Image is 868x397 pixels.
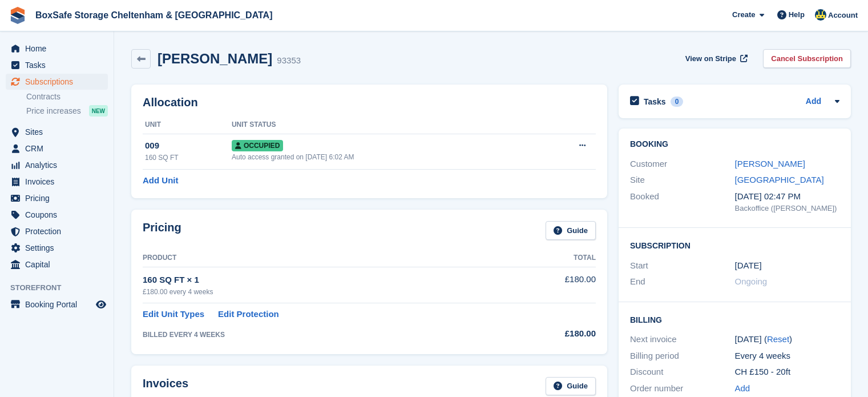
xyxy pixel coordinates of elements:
[644,97,666,107] h2: Tasks
[685,53,736,65] span: View on Stripe
[630,333,735,346] div: Next invoice
[546,377,596,396] a: Guide
[6,240,108,256] a: menu
[630,314,839,325] h2: Billing
[732,9,755,21] span: Create
[26,106,81,117] span: Price increases
[232,140,283,151] span: Occupied
[763,49,851,68] a: Cancel Subscription
[31,6,277,25] a: BoxSafe Storage Cheltenham & [GEOGRAPHIC_DATA]
[6,41,108,57] a: menu
[25,240,94,256] span: Settings
[735,159,805,169] a: [PERSON_NAME]
[630,382,735,395] div: Order number
[735,382,750,395] a: Add
[145,139,232,153] div: 009
[671,97,684,107] div: 0
[6,256,108,272] a: menu
[630,259,735,272] div: Start
[232,116,536,134] th: Unit Status
[630,140,839,149] h2: Booking
[735,190,840,203] div: [DATE] 02:47 PM
[89,105,108,117] div: NEW
[6,223,108,239] a: menu
[512,327,596,340] div: £180.00
[815,9,826,21] img: Kim Virabi
[630,275,735,288] div: End
[735,203,840,214] div: Backoffice ([PERSON_NAME])
[25,124,94,140] span: Sites
[25,223,94,239] span: Protection
[828,10,858,21] span: Account
[6,57,108,73] a: menu
[6,207,108,223] a: menu
[143,377,188,396] h2: Invoices
[735,276,768,286] span: Ongoing
[26,91,108,102] a: Contracts
[789,9,805,21] span: Help
[25,207,94,223] span: Coupons
[630,158,735,171] div: Customer
[25,157,94,173] span: Analytics
[25,74,94,90] span: Subscriptions
[143,287,512,297] div: £180.00 every 4 weeks
[143,330,512,340] div: BILLED EVERY 4 WEEKS
[735,259,762,272] time: 2025-07-18 23:00:00 UTC
[277,54,301,67] div: 93353
[6,174,108,190] a: menu
[26,105,108,117] a: Price increases NEW
[735,333,840,346] div: [DATE] ( )
[143,274,512,287] div: 160 SQ FT × 1
[25,174,94,190] span: Invoices
[25,296,94,312] span: Booking Portal
[143,308,204,321] a: Edit Unit Types
[158,51,272,66] h2: [PERSON_NAME]
[681,49,750,68] a: View on Stripe
[143,96,596,109] h2: Allocation
[630,190,735,214] div: Booked
[25,190,94,206] span: Pricing
[6,124,108,140] a: menu
[25,41,94,57] span: Home
[145,153,232,163] div: 160 SQ FT
[25,256,94,272] span: Capital
[630,239,839,251] h2: Subscription
[630,366,735,379] div: Discount
[630,350,735,363] div: Billing period
[10,282,114,294] span: Storefront
[735,366,840,379] div: CH £150 - 20ft
[630,174,735,187] div: Site
[25,141,94,157] span: CRM
[6,141,108,157] a: menu
[6,157,108,173] a: menu
[767,334,789,344] a: Reset
[94,298,108,311] a: Preview store
[6,74,108,90] a: menu
[735,175,824,185] a: [GEOGRAPHIC_DATA]
[143,174,178,187] a: Add Unit
[232,152,536,162] div: Auto access granted on [DATE] 6:02 AM
[512,249,596,267] th: Total
[735,350,840,363] div: Every 4 weeks
[6,296,108,312] a: menu
[6,190,108,206] a: menu
[218,308,279,321] a: Edit Protection
[143,249,512,267] th: Product
[25,57,94,73] span: Tasks
[143,116,232,134] th: Unit
[546,221,596,240] a: Guide
[806,95,821,109] a: Add
[9,7,26,24] img: stora-icon-8386f47178a22dfd0bd8f6a31ec36ba5ce8667c1dd55bd0f319d3a0aa187defe.svg
[512,267,596,303] td: £180.00
[143,221,181,240] h2: Pricing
